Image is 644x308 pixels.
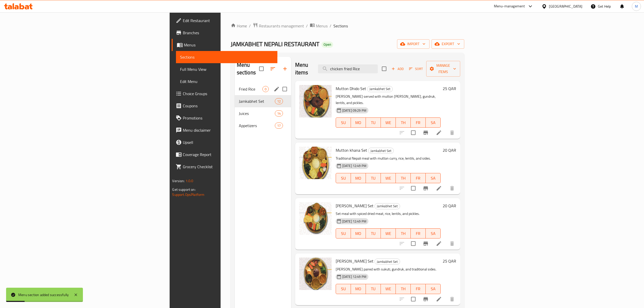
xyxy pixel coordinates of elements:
[383,285,394,293] span: WE
[436,130,442,136] a: Edit menu item
[172,148,277,161] a: Coverage Report
[235,95,291,107] div: Jamkabhet Set12
[375,259,400,265] span: Jamkabhet Set
[253,23,304,29] a: Restaurants management
[321,42,333,47] span: Open
[239,110,275,116] div: Juices
[180,54,273,60] span: Sections
[381,284,396,294] button: WE
[295,61,312,76] h2: Menu items
[426,284,441,294] button: SA
[353,119,364,126] span: MO
[183,115,273,121] span: Promotions
[299,85,332,117] img: Mutton Dhido Set
[299,258,332,290] img: Sukuti Dhido Set
[336,211,441,217] p: Set meal with spiced dried meat, rice, lentils, and pickles.
[273,85,280,93] button: edit
[299,202,332,235] img: Sukuti khana Set
[408,294,419,304] span: Select to update
[239,98,275,104] div: Jamkabhet Set
[316,23,328,29] span: Menus
[239,123,275,129] div: Appetizers
[413,230,424,237] span: FR
[381,117,396,128] button: WE
[446,237,458,250] button: delete
[420,182,432,194] button: Branch-specific-item
[411,173,426,183] button: FR
[231,38,319,50] span: JAMKABHET NEPALI RESTAURANT
[279,63,291,75] button: Add section
[351,228,366,238] button: MO
[398,119,409,126] span: TH
[408,65,424,73] button: Sort
[401,41,425,47] span: import
[18,292,69,298] div: Menu section added successfully
[336,228,351,238] button: SU
[336,117,351,128] button: SU
[391,66,404,72] span: Add
[383,119,394,126] span: WE
[446,127,458,139] button: delete
[381,228,396,238] button: WE
[172,124,277,136] a: Menu disclaimer
[176,51,277,63] a: Sections
[426,228,441,238] button: SA
[408,127,419,138] span: Select to update
[443,202,456,209] h6: 20 QAR
[172,178,185,184] span: Version:
[180,66,273,72] span: Full Menu View
[436,241,442,247] a: Edit menu item
[375,203,400,209] span: Jamkabhet Set
[275,123,283,128] span: 17
[396,173,411,183] button: TH
[398,285,409,293] span: TH
[494,3,525,9] div: Menu-management
[184,42,273,48] span: Menus
[172,161,277,173] a: Grocery Checklist
[446,293,458,305] button: delete
[366,173,381,183] button: TU
[172,27,277,39] a: Branches
[635,4,638,9] span: M
[336,155,441,162] p: Traditional Nepali meal with mutton curry, rice, lentils, and sides.
[267,63,279,75] span: Sort sections
[336,93,441,106] p: [PERSON_NAME] served with mutton [PERSON_NAME], gundruk, lentils, and pickles.
[183,127,273,133] span: Menu disclaimer
[235,81,291,134] nav: Menu sections
[336,146,367,154] span: Mutton khana Set
[446,182,458,194] button: delete
[353,285,364,293] span: MO
[353,175,364,182] span: MO
[338,230,349,237] span: SU
[432,39,464,49] button: export
[396,117,411,128] button: TH
[366,228,381,238] button: TU
[186,178,193,184] span: 1.0.0
[409,66,423,72] span: Sort
[413,119,424,126] span: FR
[383,230,394,237] span: WE
[379,63,389,74] span: Select section
[351,284,366,294] button: MO
[176,63,277,75] a: Full Menu View
[263,87,269,92] span: 0
[299,147,332,179] img: Mutton khana Set
[368,148,394,154] div: Jamkabhet Set
[443,258,456,265] h6: 25 QAR
[340,274,368,279] span: [DATE] 12:49 PM
[336,266,441,272] p: [PERSON_NAME] paired with sukuti, gundruk, and traditional sides.
[368,230,379,237] span: TU
[172,100,277,112] a: Coupons
[340,219,368,224] span: [DATE] 12:49 PM
[411,284,426,294] button: FR
[231,23,464,29] nav: breadcrumb
[172,39,277,51] a: Menus
[338,285,349,293] span: SU
[172,191,204,198] a: Support.OpsPlatform
[436,185,442,191] a: Edit menu item
[396,284,411,294] button: TH
[180,78,273,84] span: Edit Menu
[338,119,349,126] span: SU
